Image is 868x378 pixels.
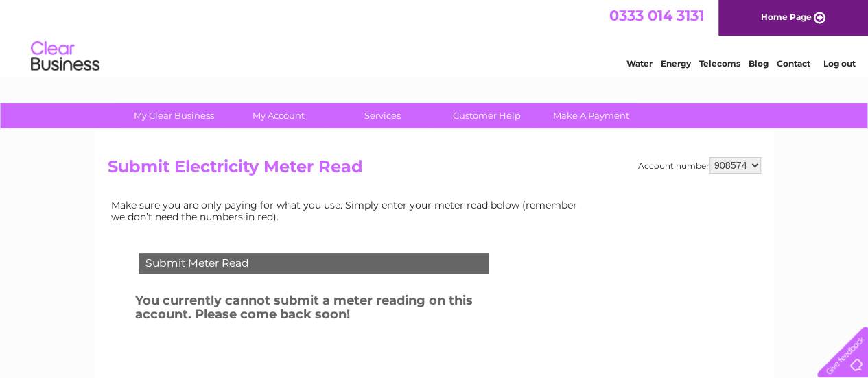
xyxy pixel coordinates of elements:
[777,58,810,69] a: Contact
[139,253,489,274] div: Submit Meter Read
[626,58,653,69] a: Water
[609,7,704,24] a: 0333 014 3131
[326,103,439,128] a: Services
[638,157,761,174] div: Account number
[135,291,525,329] h3: You currently cannot submit a meter reading on this account. Please come back soon!
[117,103,231,128] a: My Clear Business
[430,103,543,128] a: Customer Help
[222,103,335,128] a: My Account
[661,58,691,69] a: Energy
[749,58,769,69] a: Blog
[110,8,759,67] div: Clear Business is a trading name of Verastar Limited (registered in [GEOGRAPHIC_DATA] No. 3667643...
[108,157,761,183] h2: Submit Electricity Meter Read
[823,58,855,69] a: Log out
[535,103,648,128] a: Make A Payment
[30,36,100,78] img: logo.png
[108,196,588,225] td: Make sure you are only paying for what you use. Simply enter your meter read below (remember we d...
[699,58,740,69] a: Telecoms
